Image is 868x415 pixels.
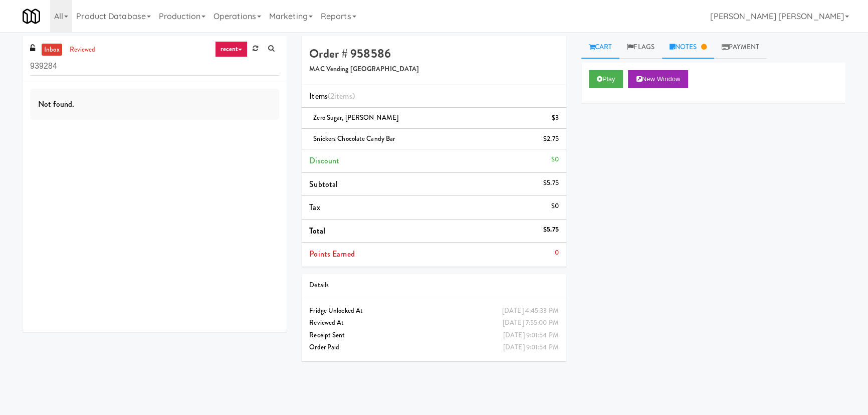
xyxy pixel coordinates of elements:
[662,36,714,59] a: Notes
[309,90,354,102] span: Items
[503,341,559,354] div: [DATE] 9:01:54 PM
[215,41,248,57] a: recent
[309,47,558,60] h4: Order # 958586
[714,36,767,59] a: Payment
[309,155,339,166] span: Discount
[334,90,352,102] ng-pluralize: items
[313,113,398,122] span: Zero Sugar, [PERSON_NAME]
[628,70,688,88] button: New Window
[551,200,558,213] div: $0
[309,329,558,342] div: Receipt Sent
[551,112,558,124] div: $3
[503,317,559,329] div: [DATE] 7:55:00 PM
[328,90,355,102] span: (2 )
[67,44,98,56] a: reviewed
[551,153,558,166] div: $0
[309,279,558,292] div: Details
[309,317,558,329] div: Reviewed At
[502,305,559,317] div: [DATE] 4:45:33 PM
[555,247,559,259] div: 0
[309,341,558,354] div: Order Paid
[313,134,395,143] span: Snickers Chocolate Candy Bar
[38,98,74,110] span: Not found.
[503,329,559,342] div: [DATE] 9:01:54 PM
[543,224,559,236] div: $5.75
[309,66,558,73] h5: MAC Vending [GEOGRAPHIC_DATA]
[543,133,559,145] div: $2.75
[309,225,325,237] span: Total
[23,8,40,25] img: Micromart
[309,178,338,190] span: Subtotal
[309,248,354,260] span: Points Earned
[589,70,623,88] button: Play
[543,177,559,189] div: $5.75
[619,36,662,59] a: Flags
[42,44,62,56] a: inbox
[581,36,620,59] a: Cart
[309,201,320,213] span: Tax
[30,57,279,76] input: Search vision orders
[309,305,558,317] div: Fridge Unlocked At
